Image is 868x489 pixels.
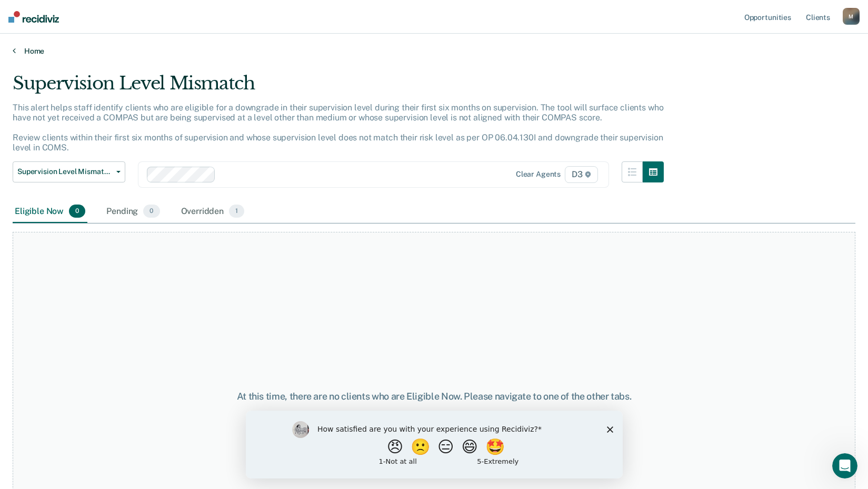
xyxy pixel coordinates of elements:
div: Supervision Level Mismatch [13,73,664,103]
div: Eligible Now0 [13,200,87,223]
img: Recidiviz [8,11,59,23]
iframe: Survey by Kim from Recidiviz [246,411,623,478]
span: 0 [143,205,159,218]
span: Supervision Level Mismatch [17,167,112,176]
button: Supervision Level Mismatch [13,161,125,182]
div: Clear agents [516,170,561,179]
iframe: Intercom live chat [832,453,857,478]
div: At this time, there are no clients who are Eligible Now. Please navigate to one of the other tabs. [224,391,645,402]
span: 0 [69,205,85,218]
a: Home [13,46,855,56]
button: M [843,8,860,25]
span: D3 [565,166,598,183]
p: This alert helps staff identify clients who are eligible for a downgrade in their supervision lev... [13,103,663,153]
div: Pending0 [104,200,162,223]
div: Overridden1 [179,200,247,223]
span: 1 [229,205,244,218]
